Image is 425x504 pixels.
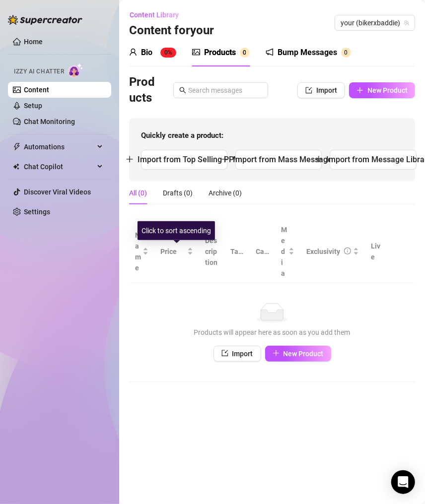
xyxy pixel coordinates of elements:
span: your (bikerxbaddie) [341,15,409,30]
span: Import [232,350,253,358]
img: AI Chatter [68,63,83,77]
span: info-circle [344,248,351,254]
th: Price [154,220,199,283]
span: New Product [283,350,324,358]
span: picture [192,48,200,56]
span: Import from Top Selling PPVs [138,155,243,164]
a: Chat Monitoring [24,118,75,126]
span: import [221,350,228,357]
button: Import [297,82,345,98]
span: plus [126,155,134,163]
th: Live [365,220,390,283]
div: Products will appear here as soon as you add them [139,327,405,338]
th: Caption Example [250,220,275,283]
a: Content [24,86,49,94]
span: Automations [24,139,94,155]
h3: Content for your [129,23,214,39]
span: plus [315,155,323,163]
div: Bio [141,47,152,59]
th: Name [129,220,154,283]
span: plus [356,87,363,94]
span: search [179,87,186,94]
img: logo-BBDzfeDw.svg [8,15,82,25]
sup: 0 [341,48,351,58]
span: Price [160,246,185,257]
button: Import from Mass Messages [235,150,322,170]
h3: Products [129,74,161,106]
strong: Quickly create a product: [141,131,223,140]
span: Content Library [130,11,179,19]
span: plus [221,155,229,163]
div: Drafts (0) [163,188,193,198]
span: user [129,48,137,56]
span: Import [316,86,337,94]
span: Media [281,224,286,279]
div: Bump Messages [278,47,337,59]
div: Products [204,47,236,59]
button: New Product [265,346,331,362]
sup: 0 [240,48,250,58]
div: All (0) [129,188,147,198]
span: Izzy AI Chatter [14,67,64,76]
sup: 0% [160,48,176,58]
span: Name [135,230,141,273]
a: Setup [24,102,42,110]
a: Settings [24,208,50,216]
button: Import from Top Selling PPVs [141,150,227,170]
span: team [404,20,410,26]
span: notification [266,48,274,56]
button: New Product [349,82,415,98]
button: Import from Message Library [330,150,416,170]
div: Archive (0) [209,188,242,198]
span: import [305,87,312,94]
button: Content Library [129,7,187,23]
span: Chat Copilot [24,159,94,175]
span: Import from Mass Messages [233,155,336,164]
a: Discover Viral Videos [24,188,91,196]
span: New Product [367,86,408,94]
input: Search messages [188,85,262,96]
th: Description [199,220,224,283]
div: Exclusivity [306,246,340,257]
div: Open Intercom Messenger [391,470,415,494]
img: Chat Copilot [13,163,19,170]
button: Import [213,346,261,362]
th: Media [275,220,300,283]
span: thunderbolt [13,143,21,151]
a: Home [24,38,43,46]
span: plus [273,350,280,357]
div: Click to sort ascending [138,221,215,240]
th: Tags [224,220,250,283]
